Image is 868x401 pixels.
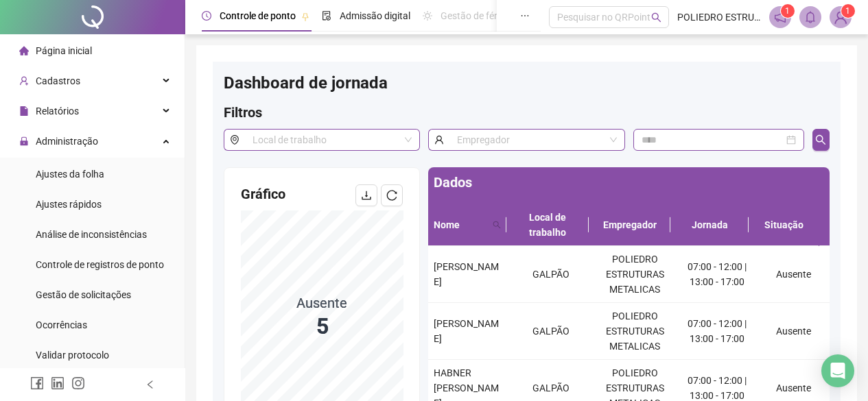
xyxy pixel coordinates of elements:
[434,261,499,287] span: [PERSON_NAME]
[36,169,104,180] span: Ajustes da folha
[758,246,830,303] td: Ausente
[19,76,29,86] span: user-add
[677,10,760,25] span: POLIEDRO ESTRUTURAS METALICAS
[589,204,671,246] th: Empregador
[301,12,309,21] span: pushpin
[845,6,850,16] span: 1
[749,204,819,246] th: Situação
[774,11,786,23] span: notification
[520,11,530,21] span: ellipsis
[781,4,795,18] sup: 1
[145,380,155,389] span: left
[220,10,296,21] span: Controle de ponto
[322,11,331,21] span: file-done
[593,246,677,303] td: POLIEDRO ESTRUTURAS METALICAS
[434,174,472,191] span: Dados
[651,12,661,23] span: search
[36,75,80,86] span: Cadastros
[677,246,758,303] td: 07:00 - 12:00 | 13:00 - 17:00
[51,376,64,390] span: linkedin
[224,73,388,93] span: Dashboard de jornada
[758,303,830,360] td: Ausente
[36,259,164,270] span: Controle de registros de ponto
[36,45,92,56] span: Página inicial
[224,104,262,121] span: Filtros
[36,350,109,361] span: Validar protocolo
[30,376,44,390] span: facebook
[19,46,29,56] span: home
[508,246,593,303] td: GALPÃO
[821,354,854,387] div: Open Intercom Messenger
[677,303,758,360] td: 07:00 - 12:00 | 13:00 - 17:00
[241,186,285,202] span: Gráfico
[841,4,855,18] sup: Atualize o seu contato no menu Meus Dados
[202,11,211,21] span: clock-circle
[36,199,102,210] span: Ajustes rápidos
[19,106,29,116] span: file
[423,11,432,21] span: sun
[428,129,449,151] span: user
[490,215,504,235] span: search
[340,10,410,21] span: Admissão digital
[815,134,826,145] span: search
[434,217,487,232] span: Nome
[36,289,131,300] span: Gestão de solicitações
[493,221,501,229] span: search
[441,10,510,21] span: Gestão de férias
[830,7,851,27] img: 84980
[785,6,790,16] span: 1
[593,303,677,360] td: POLIEDRO ESTRUTURAS METALICAS
[386,190,397,201] span: reload
[36,229,147,240] span: Análise de inconsistências
[361,190,372,201] span: download
[19,136,29,146] span: lock
[506,204,589,246] th: Local de trabalho
[36,106,79,117] span: Relatórios
[508,303,593,360] td: GALPÃO
[670,204,749,246] th: Jornada
[804,11,817,23] span: bell
[36,136,98,147] span: Administração
[224,129,245,151] span: environment
[36,319,87,330] span: Ocorrências
[434,318,499,344] span: [PERSON_NAME]
[71,376,85,390] span: instagram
